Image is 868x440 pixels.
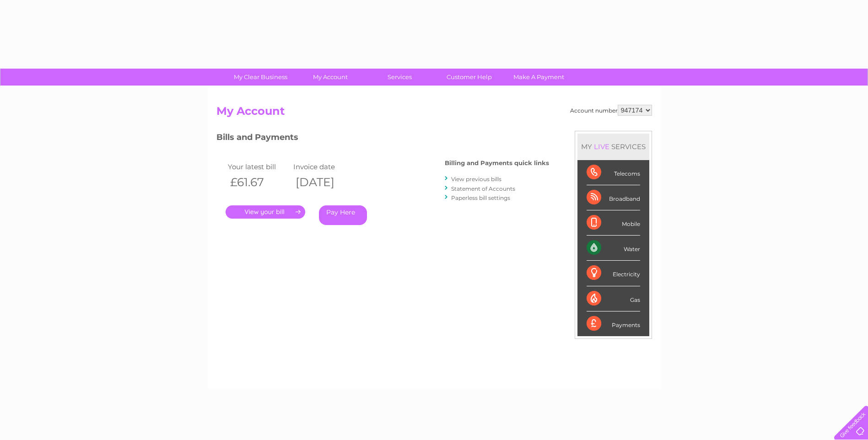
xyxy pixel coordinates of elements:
[451,194,510,201] a: Paperless bill settings
[292,69,368,86] a: My Account
[587,286,640,311] div: Gas
[223,69,298,86] a: My Clear Business
[587,160,640,185] div: Telecoms
[226,161,291,173] td: Your latest bill
[577,134,649,160] div: MY SERVICES
[451,176,501,182] a: View previous bills
[319,205,367,225] a: Pay Here
[451,185,515,192] a: Statement of Accounts
[216,131,549,147] h3: Bills and Payments
[570,105,652,116] div: Account number
[431,69,507,86] a: Customer Help
[216,105,652,122] h2: My Account
[291,161,357,173] td: Invoice date
[592,142,611,151] div: LIVE
[587,236,640,261] div: Water
[226,205,305,219] a: .
[291,173,357,192] th: [DATE]
[587,210,640,236] div: Mobile
[587,261,640,286] div: Electricity
[587,185,640,210] div: Broadband
[445,160,549,166] h4: Billing and Payments quick links
[226,173,291,192] th: £61.67
[362,69,437,86] a: Services
[501,69,577,86] a: Make A Payment
[587,311,640,336] div: Payments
